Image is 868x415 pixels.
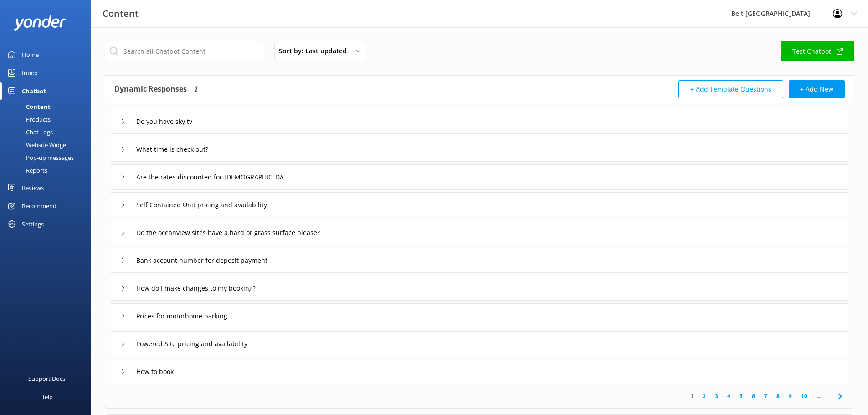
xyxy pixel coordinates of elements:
div: Settings [22,215,44,233]
a: Website Widget [5,138,91,151]
button: + Add Template Questions [678,80,783,98]
a: 9 [784,392,796,400]
div: Home [22,46,39,64]
div: Reports [5,164,47,177]
a: 7 [760,392,772,400]
a: Chat Logs [5,126,91,138]
input: Search all Chatbot Content [105,41,264,61]
div: Content [5,100,51,113]
a: 4 [723,392,735,400]
a: 3 [710,392,723,400]
div: Website Widget [5,138,68,151]
a: 2 [698,392,710,400]
a: 8 [772,392,784,400]
a: 6 [747,392,760,400]
a: Pop-up messages [5,151,91,164]
div: Inbox [22,64,38,82]
a: 10 [796,392,812,400]
div: Products [5,113,51,126]
button: + Add New [789,80,845,98]
h4: Dynamic Responses [114,80,187,98]
div: Recommend [22,197,56,215]
img: yonder-white-logo.png [14,15,66,31]
a: 1 [686,392,698,400]
div: Reviews [22,179,44,197]
a: 5 [735,392,747,400]
div: Support Docs [28,369,65,388]
h3: Content [103,6,139,21]
a: Products [5,113,91,126]
a: Test Chatbot [781,41,854,61]
div: Pop-up messages [5,151,74,164]
span: Sort by: Last updated [279,46,352,56]
a: Content [5,100,91,113]
span: ... [812,392,825,400]
a: Reports [5,164,91,177]
div: Chatbot [22,82,46,100]
div: Chat Logs [5,126,53,138]
div: Help [40,388,53,406]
